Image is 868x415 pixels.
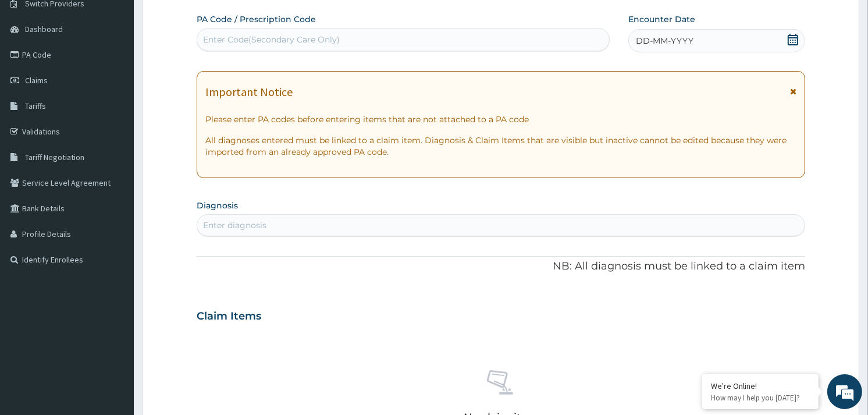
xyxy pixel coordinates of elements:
[25,24,63,34] span: Dashboard
[197,259,805,274] p: NB: All diagnosis must be linked to a claim item
[197,310,261,323] h3: Claim Items
[636,35,693,47] span: DD-MM-YYYY
[203,219,266,231] div: Enter diagnosis
[61,65,195,80] div: Chat with us now
[22,58,47,87] img: d_794563401_company_1708531726252_794563401
[67,130,161,247] span: We're online!
[628,13,695,25] label: Encounter Date
[25,152,84,162] span: Tariff Negotiation
[205,113,796,125] p: Please enter PA codes before entering items that are not attached to a PA code
[203,34,340,45] div: Enter Code(Secondary Care Only)
[25,101,46,111] span: Tariffs
[711,381,810,391] div: We're Online!
[6,285,222,325] textarea: Type your message and hit 'Enter'
[197,200,238,211] label: Diagnosis
[25,75,48,86] span: Claims
[197,13,316,25] label: PA Code / Prescription Code
[205,134,796,158] p: All diagnoses entered must be linked to a claim item. Diagnosis & Claim Items that are visible bu...
[711,393,810,403] p: How may I help you today?
[191,6,219,34] div: Minimize live chat window
[205,86,293,98] h1: Important Notice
